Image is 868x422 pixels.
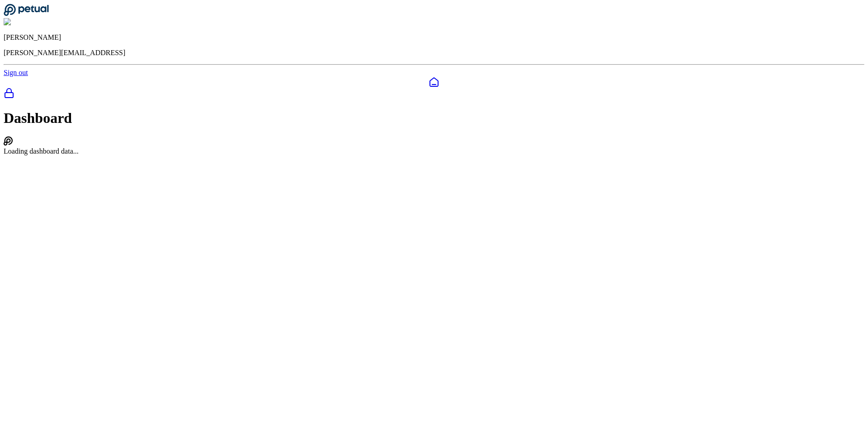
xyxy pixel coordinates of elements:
div: Loading dashboard data... [4,147,864,155]
a: Go to Dashboard [4,10,49,18]
a: SOC [4,88,864,100]
a: Sign out [4,69,28,76]
a: Dashboard [4,77,864,88]
p: [PERSON_NAME] [4,33,864,42]
p: [PERSON_NAME][EMAIL_ADDRESS] [4,49,864,57]
img: Andrew Li [4,18,42,26]
h1: Dashboard [4,110,864,127]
